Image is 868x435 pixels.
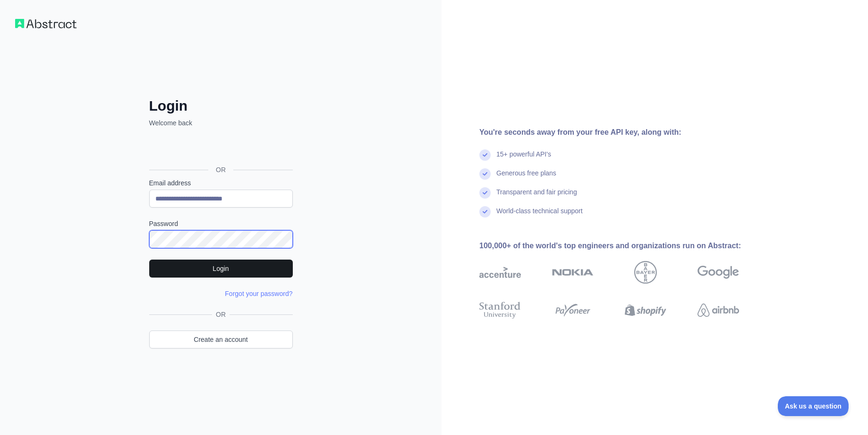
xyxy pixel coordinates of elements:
[479,261,521,284] img: accenture
[479,168,491,180] img: check mark
[149,178,293,188] label: Email address
[778,396,849,416] iframe: Toggle Customer Support
[479,149,491,161] img: check mark
[552,300,594,321] img: payoneer
[15,19,77,28] img: Workflow
[479,187,491,199] img: check mark
[145,138,296,159] iframe: Sign in with Google Button
[698,261,739,284] img: google
[479,206,491,217] img: check mark
[496,187,577,206] div: Transparent and fair pricing
[625,300,666,321] img: shopify
[634,261,657,284] img: bayer
[479,300,521,321] img: stanford university
[149,219,293,228] label: Password
[149,260,293,278] button: Login
[496,149,551,168] div: 15+ powerful API's
[479,127,769,138] div: You're seconds away from your free API key, along with:
[208,165,233,174] span: OR
[496,168,556,187] div: Generous free plans
[698,300,739,321] img: airbnb
[149,97,293,114] h2: Login
[149,118,293,128] p: Welcome back
[212,310,230,319] span: OR
[149,331,293,348] a: Create an account
[225,290,292,297] a: Forgot your password?
[552,261,594,284] img: nokia
[479,240,769,252] div: 100,000+ of the world's top engineers and organizations run on Abstract:
[496,206,583,225] div: World-class technical support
